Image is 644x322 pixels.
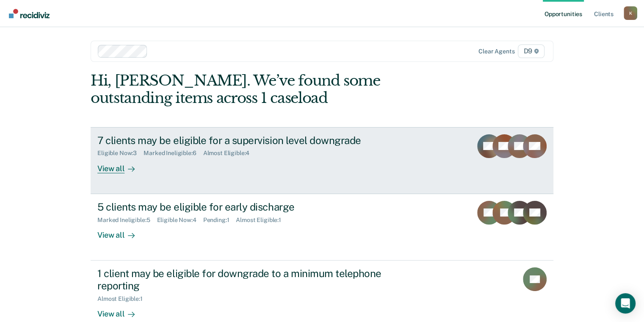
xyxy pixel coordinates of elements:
[615,293,636,314] div: Open Intercom Messenger
[203,150,257,157] div: Almost Eligible : 4
[97,134,395,147] div: 7 clients may be eligible for a supervision level downgrade
[97,302,145,319] div: View all
[236,217,288,224] div: Almost Eligible : 1
[97,157,145,173] div: View all
[97,201,395,213] div: 5 clients may be eligible for early discharge
[478,48,514,55] div: Clear agents
[157,217,203,224] div: Eligible Now : 4
[9,9,50,18] img: Recidiviz
[91,72,461,107] div: Hi, [PERSON_NAME]. We’ve found some outstanding items across 1 caseload
[91,194,553,261] a: 5 clients may be eligible for early dischargeMarked Ineligible:5Eligible Now:4Pending:1Almost Eli...
[518,44,544,58] span: D9
[97,223,145,240] div: View all
[203,217,236,224] div: Pending : 1
[624,6,637,20] div: K
[624,6,637,20] button: Profile dropdown button
[97,217,157,224] div: Marked Ineligible : 5
[97,267,395,292] div: 1 client may be eligible for downgrade to a minimum telephone reporting
[97,150,144,157] div: Eligible Now : 3
[144,150,203,157] div: Marked Ineligible : 6
[97,295,149,303] div: Almost Eligible : 1
[91,127,553,194] a: 7 clients may be eligible for a supervision level downgradeEligible Now:3Marked Ineligible:6Almos...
